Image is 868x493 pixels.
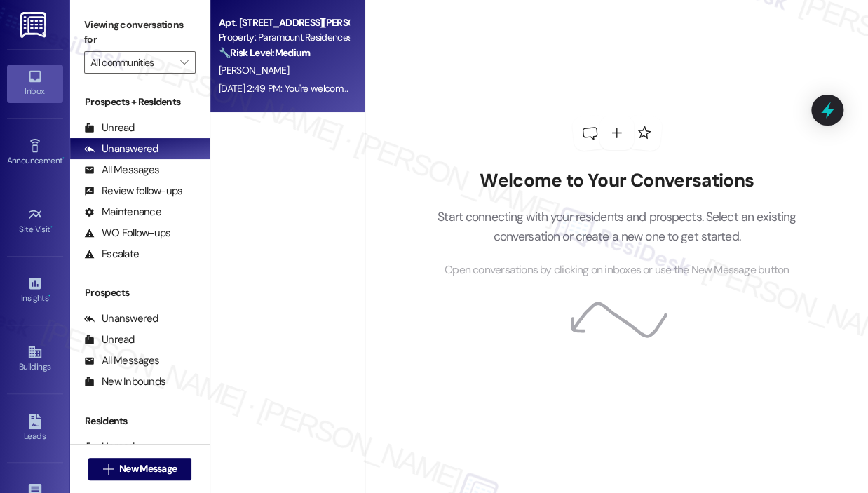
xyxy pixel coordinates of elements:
span: Open conversations by clicking on inboxes or use the New Message button [445,262,789,279]
div: Unread [84,332,135,347]
a: Leads [7,410,63,447]
span: • [62,154,65,163]
div: All Messages [84,163,159,177]
div: Unanswered [84,142,158,156]
span: • [50,222,53,232]
i:  [103,464,114,475]
input: All communities [90,51,173,74]
a: Buildings [7,340,63,378]
div: Apt. [STREET_ADDRESS][PERSON_NAME] [219,15,348,30]
div: Unanswered [84,311,158,326]
a: Inbox [7,65,63,102]
div: Maintenance [84,205,161,220]
i:  [180,57,188,68]
div: [DATE] 2:49 PM: You're welcome! :) [219,82,357,95]
button: New Message [88,458,192,480]
div: Unread [84,121,135,135]
div: Review follow-ups [84,184,182,198]
div: Prospects [70,285,210,300]
div: New Inbounds [84,374,165,389]
span: New Message [119,461,177,476]
div: All Messages [84,353,159,368]
span: [PERSON_NAME] [219,64,289,76]
h2: Welcome to Your Conversations [416,170,818,192]
div: Residents [70,414,210,428]
label: Viewing conversations for [84,14,196,51]
a: Insights • [7,271,63,309]
div: WO Follow-ups [84,226,170,241]
strong: 🔧 Risk Level: Medium [219,46,310,59]
a: Site Visit • [7,203,63,241]
div: Prospects + Residents [70,95,210,109]
span: • [48,291,50,301]
div: Property: Paramount Residences [219,30,348,45]
div: Escalate [84,247,139,262]
div: Unread [84,439,135,454]
p: Start connecting with your residents and prospects. Select an existing conversation or create a n... [416,207,818,247]
img: ResiDesk Logo [20,12,49,38]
